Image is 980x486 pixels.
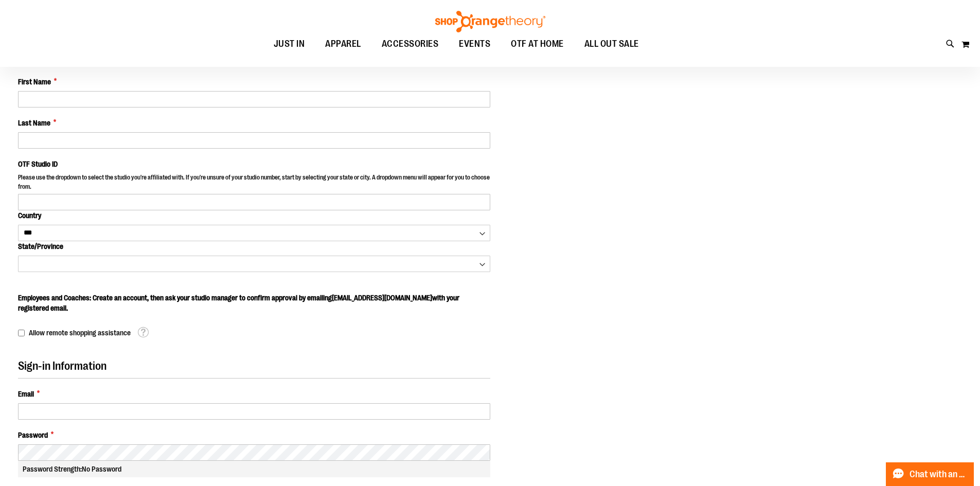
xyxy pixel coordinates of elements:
span: Allow remote shopping assistance [29,329,131,337]
span: APPAREL [325,32,361,56]
span: EVENTS [459,32,490,56]
span: Country [18,211,41,220]
span: OTF AT HOME [511,32,564,56]
img: Shop Orangetheory [434,11,547,32]
button: Chat with an Expert [886,462,974,486]
span: Password [18,430,48,440]
span: JUST IN [274,32,305,56]
span: ALL OUT SALE [584,32,639,56]
span: Employees and Coaches: Create an account, then ask your studio manager to confirm approval by ema... [18,294,459,312]
span: OTF Studio ID [18,160,58,168]
span: Email [18,389,34,399]
span: Last Name [18,118,50,128]
p: Please use the dropdown to select the studio you're affiliated with. If you're unsure of your stu... [18,173,490,193]
div: Password Strength: [18,461,490,477]
span: No Password [82,465,121,473]
span: First Name [18,77,51,87]
span: Chat with an Expert [910,470,968,479]
span: State/Province [18,242,63,250]
span: ACCESSORIES [382,32,439,56]
span: Sign-in Information [18,359,106,372]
